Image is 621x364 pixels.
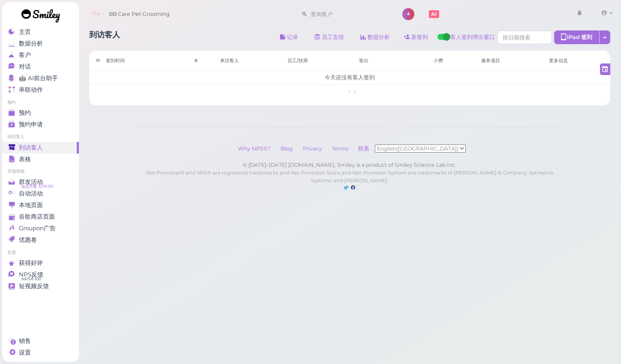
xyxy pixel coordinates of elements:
input: 查询客户 [307,7,391,21]
a: 新签到 [397,30,435,44]
div: © [DATE]–[DATE] [DOMAIN_NAME], Smiley is a product of Smiley Science Lab Inc. [137,161,562,169]
a: 数据分析 [2,38,79,49]
a: 主页 [2,26,79,38]
a: Why NPS®? [234,145,275,152]
th: 服务项目 [475,51,543,71]
th: 更多信息 [543,51,610,71]
span: 本地页面 [19,202,43,209]
li: 市场营销 [2,168,79,174]
a: 设置 [2,347,79,358]
a: 员工安排 [307,30,351,44]
span: 优惠卷 [19,236,37,244]
input: 按日期搜索 [497,30,552,44]
th: 签到时间 [89,51,179,71]
th: 签出 [353,51,400,71]
span: 数据分析 [19,40,43,47]
a: 群发活动 短信币量: $129.90 [2,176,79,188]
span: 客人签到弹出窗口 [450,33,495,46]
span: 对话 [19,63,31,70]
a: Blog [276,145,297,152]
span: NPS® 100 [21,276,41,283]
a: 联系 [354,145,375,152]
span: 主页 [19,28,31,36]
a: Groupon广告 [2,223,79,234]
span: 短信币量: $129.90 [21,183,53,190]
a: 表格 [2,153,79,165]
a: 客户 [2,49,79,61]
span: 到访客人 [19,144,43,151]
a: 预约申请 [2,119,79,130]
a: Terms [328,145,353,152]
span: 设置 [19,349,31,356]
div: iPad 签到 [554,30,600,44]
li: 反馈 [2,250,79,256]
a: 本地页面 [2,199,79,211]
span: 销售 [19,337,31,345]
div: # [185,57,207,64]
button: 记录 [273,30,305,44]
small: Net Promoter® and NPS® are registered trademarks and Net Promoter Score and Net Promoter System a... [146,170,553,184]
a: 短视频反馈 [2,280,79,292]
th: 小费 [427,51,475,71]
a: 到访客人 [2,142,79,153]
a: 谷歌商店页面 [2,211,79,223]
span: 短视频反馈 [19,283,49,290]
a: 🤖 AI前台助手 [2,72,79,84]
a: 串联动作 [2,84,79,96]
span: 客户 [19,51,31,59]
td: 今天还没有客人签到 [89,71,611,85]
a: 销售 [2,335,79,347]
th: 来访客人 [214,51,281,71]
span: 预约 [19,109,31,117]
li: 预约 [2,99,79,105]
a: NPS反馈 NPS® 100 [2,269,79,280]
span: 🤖 AI前台助手 [19,75,58,82]
span: NPS反馈 [19,271,43,278]
span: 谷歌商店页面 [19,213,55,220]
a: 获得好评 [2,257,79,269]
a: 数据分析 [353,30,397,44]
li: 到访客人 [2,134,79,140]
span: Groupon广告 [19,225,56,232]
span: 群发活动 [19,178,43,186]
a: 对话 [2,61,79,72]
span: 表格 [19,156,31,163]
span: 获得好评 [19,259,43,267]
a: 自动活动 [2,188,79,199]
a: 预约 [2,107,79,119]
a: Privacy [298,145,326,152]
span: 预约申请 [19,121,43,128]
th: 员工/技师 [281,51,352,71]
a: 优惠卷 [2,234,79,246]
span: BB Care Pet Grooming [109,2,170,26]
h1: 到访客人 [89,30,120,46]
span: 自动活动 [19,190,43,197]
span: 串联动作 [19,86,43,93]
